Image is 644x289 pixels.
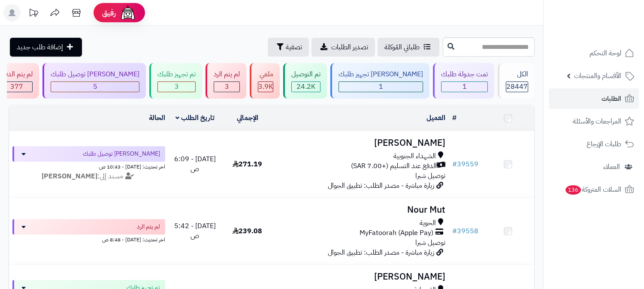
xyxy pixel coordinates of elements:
[258,82,273,92] div: 3880
[339,82,423,92] div: 1
[549,179,639,200] a: السلات المتروكة136
[311,38,375,57] a: تصدير الطلبات
[549,134,639,154] a: طلبات الإرجاع
[506,69,528,79] div: الكل
[463,81,467,92] span: 1
[93,81,97,92] span: 5
[17,42,63,52] span: إضافة طلب جديد
[452,159,478,169] a: #39559
[157,69,196,79] div: تم تجهيز طلبك
[351,161,437,171] span: الدفع عند التسليم (+7.00 SAR)
[549,88,639,109] a: الطلبات
[12,162,165,171] div: اخر تحديث: [DATE] - 10:43 ص
[258,81,273,92] span: 3.9K
[214,69,240,79] div: لم يتم الرد
[277,272,445,282] h3: [PERSON_NAME]
[602,93,621,105] span: الطلبات
[452,226,478,236] a: #39558
[225,81,229,92] span: 3
[339,69,423,79] div: [PERSON_NAME] تجهيز طلبك
[1,82,32,92] div: 377
[415,171,445,181] span: توصيل شبرا
[214,82,239,92] div: 3
[496,63,536,99] a: الكل28447
[158,82,195,92] div: 3
[291,69,320,79] div: تم التوصيل
[431,63,496,99] a: تمت جدولة طلبك 1
[51,82,139,92] div: 5
[379,81,383,92] span: 1
[233,159,262,169] span: 271.19
[549,43,639,63] a: لوحة التحكم
[426,113,445,123] a: العميل
[149,113,165,123] a: الحالة
[452,226,457,236] span: #
[360,228,433,238] span: MyFatoorah (Apple Pay)
[41,63,148,99] a: [PERSON_NAME] توصيل طلبك 5
[328,181,434,191] span: زيارة مباشرة - مصدر الطلب: تطبيق الجوال
[174,221,216,241] span: [DATE] - 5:42 ص
[102,8,116,18] span: رفيق
[233,226,262,236] span: 239.08
[286,42,302,52] span: تصفية
[420,218,436,228] span: الحوية
[175,113,215,123] a: تاريخ الطلب
[10,81,23,92] span: 377
[573,115,621,127] span: المراجعات والأسئلة
[204,63,248,99] a: لم يتم الرد 3
[331,42,368,52] span: تصدير الطلبات
[586,23,636,41] img: logo-2.png
[329,63,431,99] a: [PERSON_NAME] تجهيز طلبك 1
[119,4,136,21] img: ai-face.png
[384,42,420,52] span: طلباتي المُوكلة
[587,138,621,150] span: طلبات الإرجاع
[441,82,487,92] div: 1
[393,151,436,161] span: الشهداء الجنوبية
[268,38,309,57] button: تصفية
[441,69,488,79] div: تمت جدولة طلبك
[137,223,160,231] span: لم يتم الرد
[51,69,139,79] div: [PERSON_NAME] توصيل طلبك
[574,70,621,82] span: الأقسام والمنتجات
[248,63,281,99] a: ملغي 3.9K
[328,247,434,258] span: زيارة مباشرة - مصدر الطلب: تطبيق الجوال
[83,150,160,158] span: [PERSON_NAME] توصيل طلبك
[378,38,439,57] a: طلباتي المُوكلة
[452,113,457,123] a: #
[415,238,445,248] span: توصيل شبرا
[277,205,445,215] h3: Nour Mut
[549,157,639,177] a: العملاء
[174,154,216,174] span: [DATE] - 6:09 ص
[175,81,179,92] span: 3
[565,185,581,195] span: 136
[296,81,315,92] span: 24.2K
[281,63,329,99] a: تم التوصيل 24.2K
[6,172,172,181] div: مسند إلى:
[277,138,445,148] h3: [PERSON_NAME]
[42,171,97,181] strong: [PERSON_NAME]
[452,159,457,169] span: #
[258,69,273,79] div: ملغي
[565,184,621,196] span: السلات المتروكة
[148,63,204,99] a: تم تجهيز طلبك 3
[23,4,44,24] a: تحديثات المنصة
[506,81,528,92] span: 28447
[12,235,165,244] div: اخر تحديث: [DATE] - 8:48 ص
[292,82,320,92] div: 24177
[10,38,82,57] a: إضافة طلب جديد
[590,47,621,59] span: لوحة التحكم
[1,69,33,79] div: لم يتم الدفع
[603,161,620,173] span: العملاء
[549,111,639,132] a: المراجعات والأسئلة
[237,113,258,123] a: الإجمالي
